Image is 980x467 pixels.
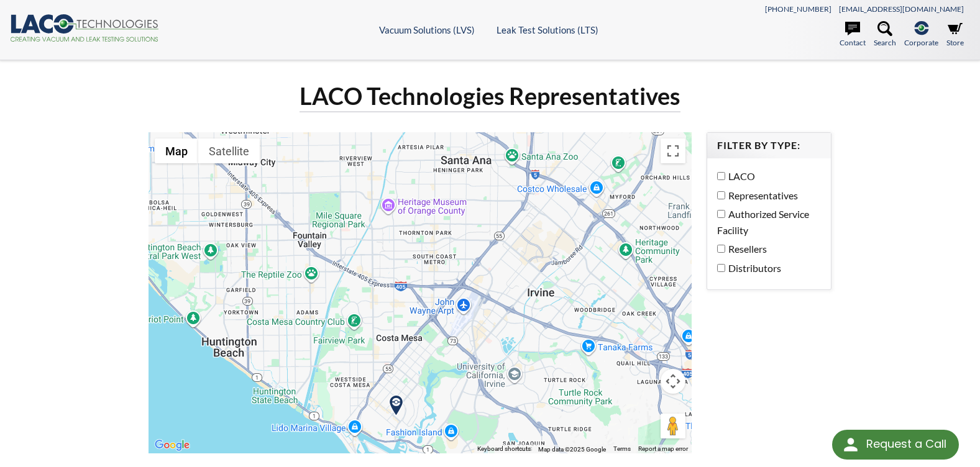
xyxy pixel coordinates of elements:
[717,191,725,199] input: Representatives
[717,264,725,272] input: Distributors
[717,188,814,204] label: Representatives
[300,81,680,112] h1: LACO Technologies Representatives
[152,437,193,453] a: Open this area in Google Maps (opens a new window)
[661,138,685,163] button: Toggle fullscreen view
[717,206,814,238] label: Authorized Service Facility
[497,24,598,35] a: Leak Test Solutions (LTS)
[839,4,964,14] a: [EMAIL_ADDRESS][DOMAIN_NAME]
[832,430,959,460] div: Request a Call
[866,430,946,458] div: Request a Call
[717,210,725,218] input: Authorized Service Facility
[538,446,606,453] span: Map data ©2025 Google
[946,21,964,48] a: Store
[904,37,938,48] span: Corporate
[379,24,475,35] a: Vacuum Solutions (LVS)
[841,435,861,455] img: round button
[717,139,820,152] h4: Filter by Type:
[874,21,896,48] a: Search
[717,241,814,257] label: Resellers
[638,445,688,452] a: Report a map error
[477,445,531,453] button: Keyboard shortcuts
[717,245,725,253] input: Resellers
[717,172,725,180] input: LACO
[717,260,814,276] label: Distributors
[661,414,685,438] button: Drag Pegman onto the map to open Street View
[717,168,814,184] label: LACO
[840,21,866,48] a: Contact
[765,4,831,14] a: [PHONE_NUMBER]
[155,138,198,163] button: Show street map
[198,138,260,163] button: Show satellite imagery
[661,369,685,394] button: Map camera controls
[613,445,631,452] a: Terms (opens in new tab)
[152,437,193,453] img: Google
